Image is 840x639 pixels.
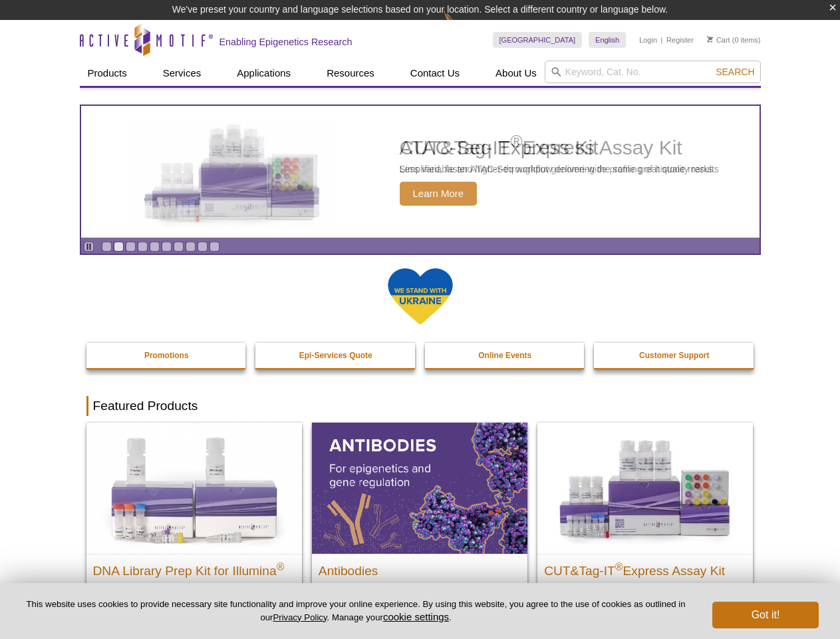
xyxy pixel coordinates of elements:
[544,558,746,578] h2: CUT&Tag-IT Express Assay Kit
[155,61,210,86] a: Services
[174,242,184,252] a: Go to slide 7
[707,32,761,48] li: (0 items)
[21,598,690,624] p: This website uses cookies to provide necessary site functionality and improve your online experie...
[84,242,94,252] a: Toggle autoplay
[615,560,623,572] sup: ®
[666,35,694,45] a: Register
[138,242,148,252] a: Go to slide 4
[124,99,343,245] img: CUT&Tag-IT Express Assay Kit
[102,242,112,252] a: Go to slide 1
[639,35,657,45] a: Login
[186,242,196,252] a: Go to slide 8
[545,61,761,83] input: Keyword, Cat. No.
[661,32,663,48] li: |
[537,423,753,553] img: CUT&Tag-IT® Express Assay Kit
[425,343,586,368] a: Online Events
[712,66,758,78] button: Search
[219,36,352,48] h2: Enabling Epigenetics Research
[86,423,302,638] a: DNA Library Prep Kit for Illumina DNA Library Prep Kit for Illumina® Dual Index NGS Kit for ChIP-...
[510,132,522,150] sup: ®
[589,32,626,48] a: English
[162,242,172,252] a: Go to slide 6
[299,351,372,360] strong: Epi-Services Quote
[402,61,468,86] a: Contact Us
[210,242,219,252] a: Go to slide 10
[126,242,136,252] a: Go to slide 3
[387,267,454,326] img: We Stand With Ukraine
[273,612,327,622] a: Privacy Policy
[400,163,714,175] p: Less variable and higher-throughput genome-wide profiling of histone marks
[716,67,754,77] span: Search
[444,10,479,41] img: Change Here
[400,182,478,206] span: Learn More
[383,611,449,622] button: cookie settings
[400,138,714,158] h2: CUT&Tag-IT Express Assay Kit
[493,32,583,48] a: [GEOGRAPHIC_DATA]
[277,560,285,572] sup: ®
[81,106,760,238] article: CUT&Tag-IT Express Assay Kit
[707,36,713,43] img: Your Cart
[81,106,760,238] a: CUT&Tag-IT Express Assay Kit CUT&Tag-IT®Express Assay Kit Less variable and higher-throughput gen...
[86,423,302,553] img: DNA Library Prep Kit for Illumina
[144,351,189,360] strong: Promotions
[319,558,521,578] h2: Antibodies
[707,35,730,45] a: Cart
[639,351,709,360] strong: Customer Support
[312,423,527,553] img: All Antibodies
[478,351,531,360] strong: Online Events
[86,343,247,368] a: Promotions
[229,61,299,86] a: Applications
[150,242,160,252] a: Go to slide 5
[93,558,295,578] h2: DNA Library Prep Kit for Illumina
[594,343,755,368] a: Customer Support
[312,423,527,624] a: All Antibodies Antibodies Application-tested antibodies for ChIP, CUT&Tag, and CUT&RUN.
[319,61,382,86] a: Resources
[80,61,135,86] a: Products
[86,396,754,416] h2: Featured Products
[198,242,208,252] a: Go to slide 9
[537,423,753,624] a: CUT&Tag-IT® Express Assay Kit CUT&Tag-IT®Express Assay Kit Less variable and higher-throughput ge...
[488,61,545,86] a: About Us
[114,242,124,252] a: Go to slide 2
[712,602,819,628] button: Got it!
[255,343,416,368] a: Epi-Services Quote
